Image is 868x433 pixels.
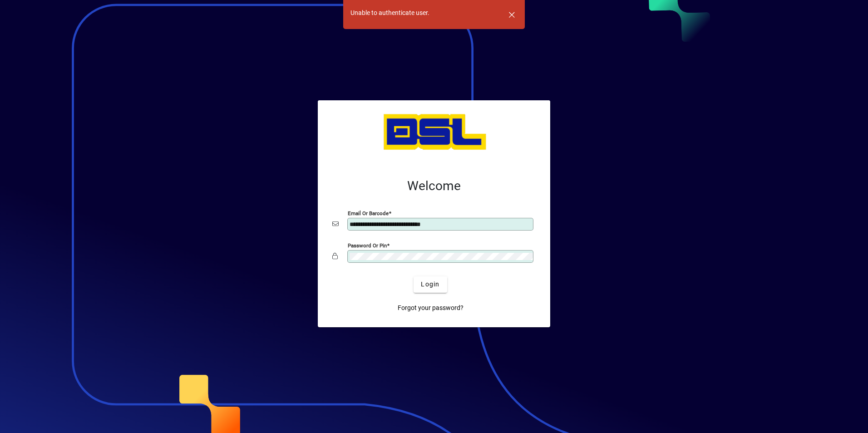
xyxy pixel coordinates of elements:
[348,242,387,248] mat-label: Password or Pin
[421,280,439,289] span: Login
[350,8,429,18] div: Unable to authenticate user.
[394,300,467,316] a: Forgot your password?
[414,276,447,293] button: Login
[332,178,536,194] h2: Welcome
[348,210,389,216] mat-label: Email or Barcode
[501,4,523,25] button: Dismiss
[398,303,464,313] span: Forgot your password?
